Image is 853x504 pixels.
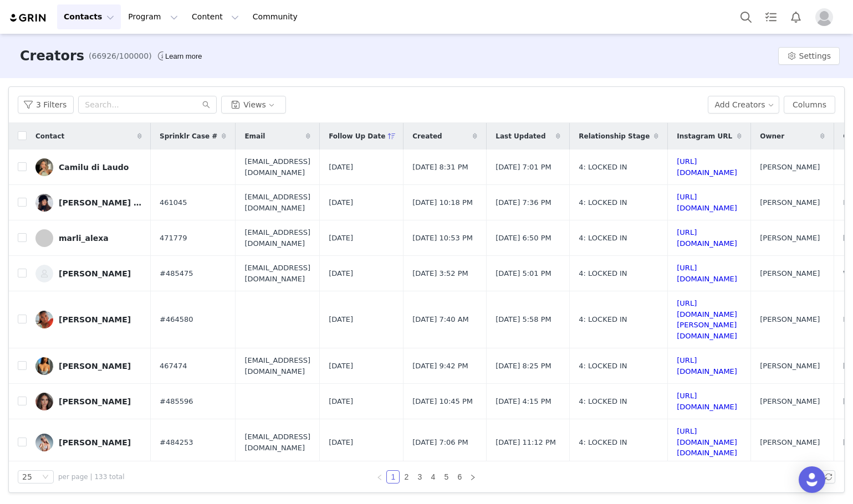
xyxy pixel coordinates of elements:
[677,392,737,411] a: [URL][DOMAIN_NAME]
[160,437,193,448] span: #484253
[579,197,627,208] span: 4: LOCKED IN
[160,268,193,279] span: #485475
[160,197,187,208] span: 461045
[329,361,353,372] span: [DATE]
[59,163,129,172] div: Camilu di Laudo
[373,470,386,484] li: Previous Page
[579,268,627,279] span: 4: LOCKED IN
[57,4,121,29] button: Contacts
[329,197,353,208] span: [DATE]
[496,361,551,372] span: [DATE] 8:25 PM
[496,197,551,208] span: [DATE] 7:36 PM
[163,51,204,62] div: Tooltip anchor
[35,434,142,451] a: [PERSON_NAME]
[427,471,439,483] a: 4
[677,356,737,376] a: [URL][DOMAIN_NAME]
[244,192,310,213] span: [EMAIL_ADDRESS][DOMAIN_NAME]
[89,50,152,62] span: (66926/100000)
[413,471,426,483] a: 3
[244,263,310,284] span: [EMAIL_ADDRESS][DOMAIN_NAME]
[453,470,466,484] li: 6
[160,314,193,325] span: #464580
[244,131,265,141] span: Email
[376,474,383,481] i: icon: left
[329,233,353,244] span: [DATE]
[244,431,310,453] span: [EMAIL_ADDRESS][DOMAIN_NAME]
[329,314,353,325] span: [DATE]
[202,101,210,109] i: icon: search
[760,361,820,372] span: [PERSON_NAME]
[759,4,783,29] a: Tasks
[35,357,142,375] a: [PERSON_NAME]
[400,470,413,484] li: 2
[35,229,142,247] a: marli_alexa
[35,265,53,282] img: placeholder-contacts.jpeg
[412,131,442,141] span: Created
[58,472,125,482] span: per page | 133 total
[579,396,627,407] span: 4: LOCKED IN
[18,96,74,114] button: 3 Filters
[35,265,142,282] a: [PERSON_NAME]
[59,198,142,207] div: [PERSON_NAME] 🙏🏼☀️🧿
[35,393,142,410] a: [PERSON_NAME]
[59,315,131,324] div: [PERSON_NAME]
[35,311,142,328] a: [PERSON_NAME]
[20,46,84,66] h3: Creators
[35,158,53,176] img: 6fcdc618-3d8f-4b4f-96e2-e2ea40ed1654.jpg
[9,13,48,23] img: grin logo
[42,474,49,481] i: icon: down
[440,471,452,483] a: 5
[496,437,556,448] span: [DATE] 11:12 PM
[413,470,426,484] li: 3
[784,4,808,29] button: Notifications
[579,162,627,173] span: 4: LOCKED IN
[329,162,353,173] span: [DATE]
[59,438,131,447] div: [PERSON_NAME]
[496,396,551,407] span: [DATE] 4:15 PM
[185,4,246,29] button: Content
[412,314,469,325] span: [DATE] 7:40 AM
[760,162,820,173] span: [PERSON_NAME]
[35,131,64,141] span: Contact
[760,437,820,448] span: [PERSON_NAME]
[35,311,53,328] img: e9f8732e-6785-48de-9a6e-43241948b874.jpg
[329,437,353,448] span: [DATE]
[412,197,473,208] span: [DATE] 10:18 PM
[760,268,820,279] span: [PERSON_NAME]
[59,362,131,371] div: [PERSON_NAME]
[496,162,551,173] span: [DATE] 7:01 PM
[760,197,820,208] span: [PERSON_NAME]
[221,96,286,114] button: Views
[35,158,142,176] a: Camilu di Laudo
[579,437,627,448] span: 4: LOCKED IN
[799,466,825,493] div: Open Intercom Messenger
[809,8,844,26] button: Profile
[59,397,131,406] div: [PERSON_NAME]
[329,131,385,141] span: Follow Up Date
[244,355,310,377] span: [EMAIL_ADDRESS][DOMAIN_NAME]
[121,4,185,29] button: Program
[677,228,737,248] a: [URL][DOMAIN_NAME]
[579,314,627,325] span: 4: LOCKED IN
[244,227,310,249] span: [EMAIL_ADDRESS][DOMAIN_NAME]
[160,361,187,372] span: 467474
[59,269,131,278] div: [PERSON_NAME]
[412,268,468,279] span: [DATE] 3:52 PM
[677,193,737,212] a: [URL][DOMAIN_NAME]
[412,162,468,173] span: [DATE] 8:31 PM
[453,471,466,483] a: 6
[386,470,400,484] li: 1
[760,396,820,407] span: [PERSON_NAME]
[22,471,32,483] div: 25
[815,8,833,26] img: placeholder-profile.jpg
[677,299,737,340] a: [URL][DOMAIN_NAME][PERSON_NAME][DOMAIN_NAME]
[35,434,53,451] img: f66631b7-eaf6-4a10-a1cd-aaf3d618b955.jpg
[329,396,353,407] span: [DATE]
[677,427,737,457] a: [URL][DOMAIN_NAME][DOMAIN_NAME]
[412,361,468,372] span: [DATE] 9:42 PM
[778,47,840,65] button: Settings
[466,470,479,484] li: Next Page
[400,471,412,483] a: 2
[440,470,453,484] li: 5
